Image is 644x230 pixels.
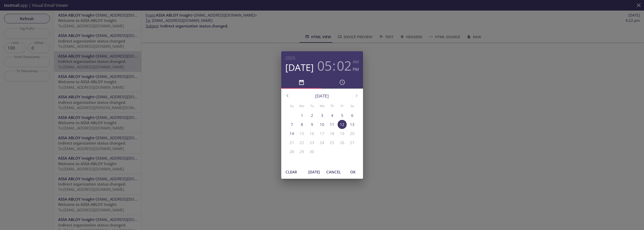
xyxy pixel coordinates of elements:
button: Cancel [324,167,343,177]
span: Tu [307,103,316,109]
button: 05 [317,58,332,73]
p: 10 [320,122,324,127]
button: Clear [283,167,299,177]
p: 14 [290,131,294,136]
button: OK [345,167,361,177]
p: 4 [331,113,333,118]
p: 5 [341,113,343,118]
p: 8 [301,122,303,127]
p: 12 [340,122,344,127]
button: 11 [328,120,337,129]
p: 3 [321,113,323,118]
p: 2 [311,113,313,118]
button: 8 [297,120,306,129]
button: 1 [297,111,306,120]
button: 12 [338,120,347,129]
span: Fr [338,103,347,109]
button: PM [353,66,359,73]
button: 13 [348,120,357,129]
button: [DATE] [306,167,322,177]
p: 6 [351,113,353,118]
button: 02 [337,58,351,73]
span: Clear [285,169,297,175]
p: 11 [330,122,334,127]
button: 4 [328,111,337,120]
button: [DATE] [285,62,314,73]
span: [DATE] [308,169,320,175]
span: Cancel [326,169,341,175]
span: Mo [297,103,306,109]
button: 10 [317,120,327,129]
button: 2025 [285,54,295,62]
p: 7 [291,122,293,127]
span: Su [287,103,296,109]
button: 9 [307,120,316,129]
h3: : [332,58,336,73]
button: 3 [317,111,327,120]
button: 7 [287,120,296,129]
span: Th [328,103,337,109]
span: We [317,103,327,109]
p: 1 [301,113,303,118]
button: 2 [307,111,316,120]
p: [DATE] [294,93,350,99]
span: Sa [348,103,357,109]
button: AM [353,58,359,66]
span: OK [347,169,359,175]
button: 6 [348,111,357,120]
button: 14 [287,129,296,138]
p: 9 [311,122,313,127]
button: 5 [338,111,347,120]
p: 13 [350,122,354,127]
